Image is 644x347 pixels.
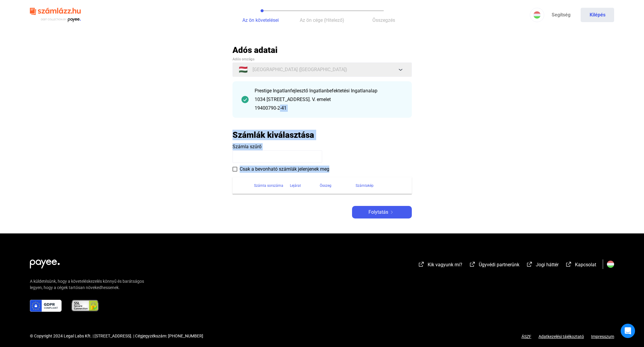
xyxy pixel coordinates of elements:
span: Adós országa [232,57,254,61]
img: external-link-white [565,261,572,267]
span: 🇭🇺 [239,66,248,73]
a: external-link-whiteÜgyvédi partnerünk [469,263,519,268]
div: Összeg [320,182,356,189]
a: external-link-whiteJogi háttér [526,263,559,268]
span: Jogi háttér [536,262,559,267]
button: HU [530,8,544,22]
a: Segítség [544,8,578,22]
span: [GEOGRAPHIC_DATA] ([GEOGRAPHIC_DATA]) [253,66,347,73]
span: Ügyvédi partnerünk [479,262,519,267]
span: Számla szűrő [232,144,261,149]
div: 1034 [STREET_ADDRESS]. V. emelet [255,96,403,103]
div: Lejárat [290,182,301,189]
div: Lejárat [290,182,320,189]
img: arrow-right-white [388,211,395,214]
a: external-link-whiteKapcsolat [565,263,596,268]
button: Folytatásarrow-right-white [352,206,412,218]
img: white-payee-white-dot.svg [30,256,60,268]
img: HU [533,11,541,19]
a: Adatkezelési tájékoztató [531,334,591,339]
div: Prestige Ingatlanfejlesztő Ingatlanbefektetési Ingatlanalap [255,87,403,94]
h2: Adós adatai [232,45,412,55]
img: external-link-white [418,261,425,267]
div: Számlakép [356,182,405,189]
img: checkmark-darker-green-circle [241,96,249,103]
span: Az ön cége (Hitelező) [300,17,344,23]
a: external-link-whiteKik vagyunk mi? [418,263,462,268]
img: external-link-white [526,261,533,267]
span: Az ön követelései [242,17,279,23]
img: szamlazzhu-logo [30,5,81,25]
button: Kilépés [581,8,614,22]
span: Csak a bevonható számlák jelenjenek meg [240,166,329,173]
div: © Copyright 2024 Legal Labs Kft. | [STREET_ADDRESS]. | Cégjegyzékszám: [PHONE_NUMBER] [30,333,203,339]
div: Számla sorszáma [254,182,290,189]
a: Impresszum [591,334,614,339]
div: 19400790-2-41 [255,105,403,112]
div: Open Intercom Messenger [621,324,635,338]
div: Összeg [320,182,331,189]
span: Összegzés [372,17,395,23]
h2: Számlák kiválasztása [232,130,314,140]
img: ssl [71,300,99,312]
span: Kapcsolat [575,262,596,267]
img: gdpr [30,300,62,312]
img: HU.svg [607,261,614,268]
span: Folytatás [368,209,388,216]
button: 🇭🇺[GEOGRAPHIC_DATA] ([GEOGRAPHIC_DATA]) [232,62,412,77]
span: Kik vagyunk mi? [428,262,462,267]
a: ÁSZF [521,334,531,339]
div: Számlakép [356,182,374,189]
img: external-link-white [469,261,476,267]
div: Számla sorszáma [254,182,283,189]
